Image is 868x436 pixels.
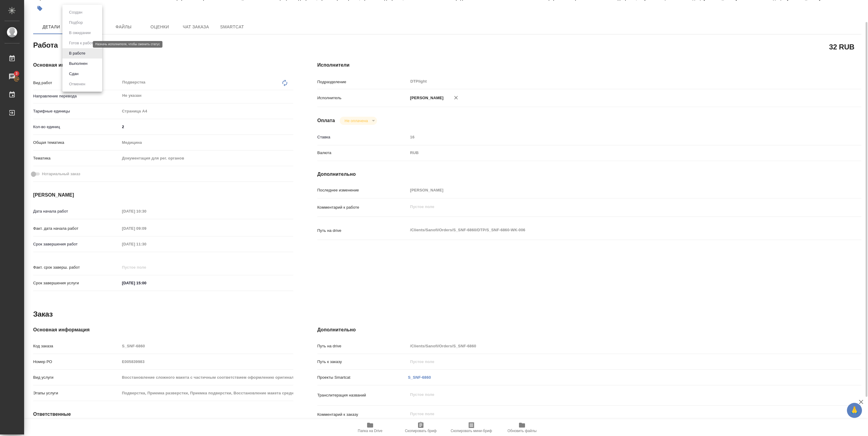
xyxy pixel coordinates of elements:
button: Создан [67,9,84,16]
button: Выполнен [67,60,89,67]
button: Отменен [67,81,87,87]
button: Подбор [67,19,85,26]
button: В работе [67,50,87,57]
button: В ожидании [67,30,93,36]
button: Сдан [67,71,80,77]
button: Готов к работе [67,40,97,46]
